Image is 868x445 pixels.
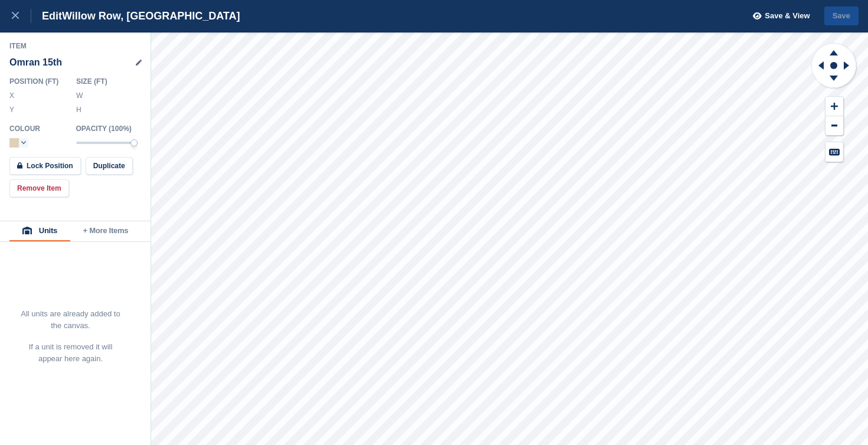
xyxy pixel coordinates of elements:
[76,105,82,114] label: H
[9,179,69,197] button: Remove Item
[9,41,142,51] div: Item
[746,6,810,26] button: Save & View
[825,97,843,116] button: Zoom In
[20,308,121,332] p: All units are already added to the canvas.
[9,221,70,241] button: Units
[31,9,240,23] div: Edit Willow Row, [GEOGRAPHIC_DATA]
[9,157,81,175] button: Lock Position
[76,77,128,86] div: Size ( FT )
[824,6,859,26] button: Save
[765,10,810,22] span: Save & View
[86,157,133,175] button: Duplicate
[825,142,843,162] button: Keyboard Shortcuts
[70,221,141,241] button: + More Items
[825,116,843,136] button: Zoom Out
[76,91,82,100] label: W
[9,124,67,133] div: Colour
[76,124,142,133] div: Opacity ( 100 %)
[9,52,142,73] div: Omran 15th
[9,77,67,86] div: Position ( FT )
[9,105,15,114] label: Y
[20,341,121,365] p: If a unit is removed it will appear here again.
[9,91,15,100] label: X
